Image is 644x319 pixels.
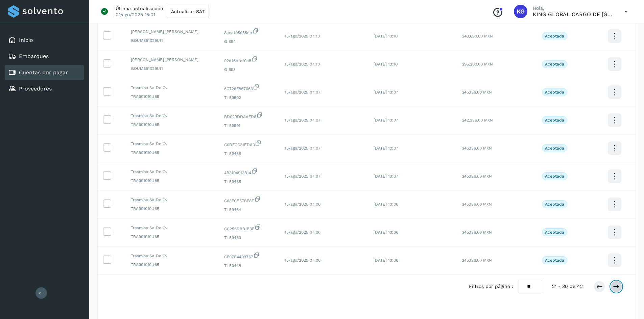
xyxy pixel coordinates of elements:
span: 15/ago/2025 07:10 [285,34,320,38]
span: 15/ago/2025 07:06 [285,202,320,207]
span: 15/ago/2025 07:07 [285,118,320,123]
span: [DATE] 13:07 [374,146,398,151]
span: Trasmisa Sa De Cv [131,141,213,147]
span: [DATE] 13:10 [374,34,398,38]
span: $45,136.00 MXN [462,258,492,263]
p: Aceptada [545,34,564,38]
span: TI 59448 [224,263,274,269]
p: Aceptada [545,62,564,67]
span: [DATE] 13:07 [374,174,398,179]
span: G 694 [224,38,274,45]
span: [DATE] 13:10 [374,62,398,67]
span: TI 59465 [224,179,274,185]
span: 6C728F867063 [224,84,274,92]
div: Embarques [5,49,84,64]
a: Proveedores [19,85,52,92]
span: 15/ago/2025 07:07 [285,90,320,95]
a: Embarques [19,53,49,59]
span: C63FCE57BF8E [224,196,274,204]
p: Aceptada [545,118,564,123]
a: Cuentas por pagar [19,69,68,76]
span: Actualizar SAT [171,9,205,14]
span: BD029DDAAFD8 [224,112,274,120]
span: Trasmisa Sa De Cv [131,197,213,203]
p: KING GLOBAL CARGO DE MEXICO [533,11,614,18]
span: [DATE] 13:06 [374,202,398,207]
span: G 693 [224,67,274,73]
span: [DATE] 13:07 [374,90,398,95]
button: Actualizar SAT [167,5,209,18]
span: TI 59502 [224,95,274,101]
span: Trasmisa Sa De Cv [131,253,213,259]
span: $95,200.00 MXN [462,62,493,67]
span: [PERSON_NAME] [PERSON_NAME] [131,29,213,35]
span: Trasmisa Sa De Cv [131,169,213,175]
p: Aceptada [545,146,564,151]
p: Aceptada [545,230,564,235]
div: Proveedores [5,81,84,96]
span: [DATE] 13:07 [374,118,398,123]
span: $45,136.00 MXN [462,202,492,207]
span: TI 59501 [224,123,274,129]
span: $45,136.00 MXN [462,174,492,179]
span: 4B3104913B14 [224,168,274,176]
span: 15/ago/2025 07:10 [285,62,320,67]
div: Inicio [5,33,84,48]
span: $42,336.00 MXN [462,118,493,123]
span: TI 59466 [224,151,274,157]
span: TRA901010U65 [131,94,213,100]
span: Trasmisa Sa De Cv [131,85,213,91]
p: Última actualización [116,5,163,11]
span: [PERSON_NAME] [PERSON_NAME] [131,57,213,63]
span: TRA901010U65 [131,206,213,212]
span: 15/ago/2025 07:07 [285,146,320,151]
span: GOUM851029UI1 [131,65,213,72]
p: Aceptada [545,90,564,95]
span: 15/ago/2025 07:06 [285,230,320,235]
span: CF97E4409767 [224,252,274,260]
span: 15/ago/2025 07:06 [285,258,320,263]
span: TRA901010U65 [131,122,213,128]
span: TRA901010U65 [131,150,213,156]
span: TRA901010U65 [131,178,213,184]
a: Inicio [19,37,33,43]
span: $45,136.00 MXN [462,230,492,235]
p: Aceptada [545,202,564,207]
span: $45,136.00 MXN [462,146,492,151]
span: 92d16bfcf9e8 [224,56,274,64]
p: Aceptada [545,258,564,263]
span: TRA901010U65 [131,262,213,268]
p: Hola, [533,5,614,11]
div: Cuentas por pagar [5,65,84,80]
span: Filtros por página : [469,283,513,290]
span: TI 59464 [224,207,274,213]
span: 21 - 30 de 42 [552,283,583,290]
span: Trasmisa Sa De Cv [131,113,213,119]
span: $45,136.00 MXN [462,90,492,95]
span: [DATE] 13:06 [374,230,398,235]
span: CC256DBB1B3E [224,224,274,232]
span: GOUM851029UI1 [131,37,213,44]
span: 8aca105955eb [224,28,274,36]
span: [DATE] 13:06 [374,258,398,263]
p: Aceptada [545,174,564,179]
span: 15/ago/2025 07:07 [285,174,320,179]
span: TI 59463 [224,235,274,241]
span: Trasmisa Sa De Cv [131,225,213,231]
p: 01/ago/2025 15:01 [116,11,155,18]
span: $43,680.00 MXN [462,34,493,38]
span: C0DFCC31EDA0 [224,140,274,148]
span: TRA901010U65 [131,234,213,240]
